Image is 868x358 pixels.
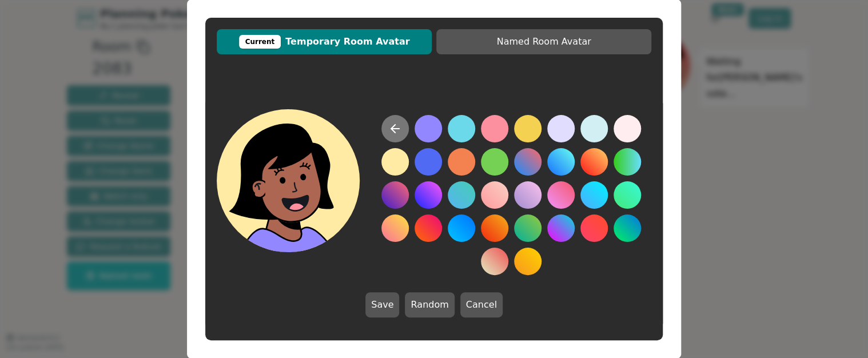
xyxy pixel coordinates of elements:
button: Named Room Avatar [436,29,651,54]
button: Random [405,292,454,317]
button: Cancel [460,292,503,317]
div: Current [239,35,281,49]
button: Save [365,292,399,317]
span: Named Room Avatar [442,35,646,49]
span: Temporary Room Avatar [222,35,426,49]
button: CurrentTemporary Room Avatar [217,29,432,54]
